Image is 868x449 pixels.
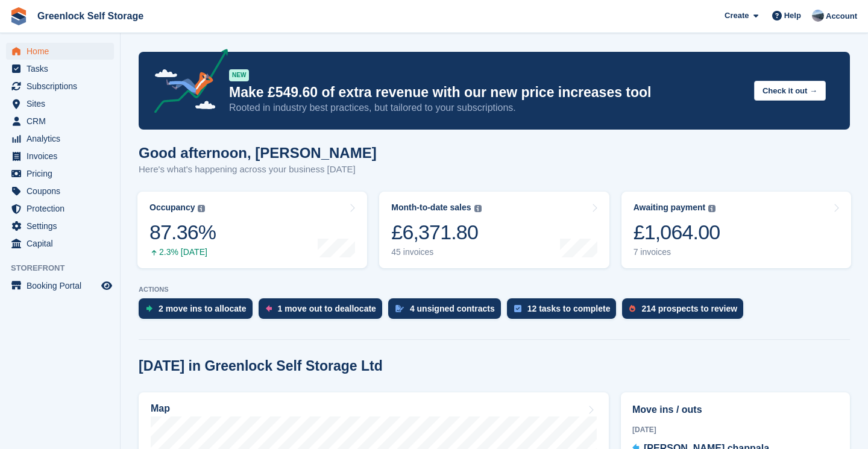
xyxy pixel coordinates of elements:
[812,10,824,22] img: Jamie Hamilton
[137,192,367,268] a: Occupancy 87.36% 2.3% [DATE]
[27,60,99,77] span: Tasks
[391,203,471,213] div: Month-to-date sales
[27,95,99,112] span: Sites
[474,205,482,212] img: icon-info-grey-7440780725fd019a000dd9b08b2336e03edf1995a4989e88bcd33f0948082b44.svg
[391,220,481,245] div: £6,371.80
[27,43,99,60] span: Home
[641,304,737,313] div: 214 prospects to review
[632,403,838,417] h2: Move ins / outs
[139,298,259,325] a: 2 move ins to allocate
[391,247,481,257] div: 45 invoices
[6,183,114,199] a: menu
[33,6,148,26] a: Greenlock Self Storage
[632,424,838,435] div: [DATE]
[11,262,120,274] span: Storefront
[6,277,114,294] a: menu
[229,84,744,101] p: Make £549.60 of extra revenue with our new price increases tool
[27,165,99,182] span: Pricing
[6,235,114,252] a: menu
[27,78,99,95] span: Subscriptions
[634,220,720,245] div: £1,064.00
[146,305,153,312] img: move_ins_to_allocate_icon-fdf77a2bb77ea45bf5b3d319d69a93e2d87916cf1d5bf7949dd705db3b84f3ca.svg
[6,78,114,95] a: menu
[139,163,377,177] p: Here's what's happening across your business [DATE]
[27,200,99,217] span: Protection
[27,113,99,130] span: CRM
[27,235,99,252] span: Capital
[149,220,216,245] div: 87.36%
[27,148,99,165] span: Invoices
[278,304,376,313] div: 1 move out to deallocate
[99,278,114,293] a: Preview store
[139,145,377,161] h1: Good afternoon, [PERSON_NAME]
[198,205,205,212] img: icon-info-grey-7440780725fd019a000dd9b08b2336e03edf1995a4989e88bcd33f0948082b44.svg
[754,81,826,101] button: Check it out →
[6,165,114,182] a: menu
[622,298,749,325] a: 214 prospects to review
[634,203,706,213] div: Awaiting payment
[6,43,114,60] a: menu
[527,304,611,313] div: 12 tasks to complete
[151,403,170,414] h2: Map
[395,305,404,312] img: contract_signature_icon-13c848040528278c33f63329250d36e43548de30e8caae1d1a13099fd9432cc5.svg
[159,304,247,313] div: 2 move ins to allocate
[514,305,521,312] img: task-75834270c22a3079a89374b754ae025e5fb1db73e45f91037f5363f120a921f8.svg
[388,298,507,325] a: 4 unsigned contracts
[139,358,383,374] h2: [DATE] in Greenlock Self Storage Ltd
[27,130,99,147] span: Analytics
[826,10,857,22] span: Account
[379,192,609,268] a: Month-to-date sales £6,371.80 45 invoices
[6,113,114,130] a: menu
[149,247,216,257] div: 2.3% [DATE]
[634,247,720,257] div: 7 invoices
[259,298,388,325] a: 1 move out to deallocate
[10,7,28,25] img: stora-icon-8386f47178a22dfd0bd8f6a31ec36ba5ce8667c1dd55bd0f319d3a0aa187defe.svg
[266,305,272,312] img: move_outs_to_deallocate_icon-f764333ba52eb49d3ac5e1228854f67142a1ed5810a6f6cc68b1a99e826820c5.svg
[629,305,635,312] img: prospect-51fa495bee0391a8d652442698ab0144808aea92771e9ea1ae160a38d050c398.svg
[229,101,744,115] p: Rooted in industry best practices, but tailored to your subscriptions.
[410,304,495,313] div: 4 unsigned contracts
[6,200,114,217] a: menu
[27,183,99,199] span: Coupons
[725,10,749,22] span: Create
[6,60,114,77] a: menu
[507,298,623,325] a: 12 tasks to complete
[6,218,114,234] a: menu
[144,49,228,118] img: price-adjustments-announcement-icon-8257ccfd72463d97f412b2fc003d46551f7dbcb40ab6d574587a9cd5c0d94...
[229,69,249,81] div: NEW
[139,286,850,294] p: ACTIONS
[149,203,195,213] div: Occupancy
[6,148,114,165] a: menu
[6,95,114,112] a: menu
[27,218,99,234] span: Settings
[621,192,851,268] a: Awaiting payment £1,064.00 7 invoices
[27,277,99,294] span: Booking Portal
[6,130,114,147] a: menu
[708,205,715,212] img: icon-info-grey-7440780725fd019a000dd9b08b2336e03edf1995a4989e88bcd33f0948082b44.svg
[784,10,801,22] span: Help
